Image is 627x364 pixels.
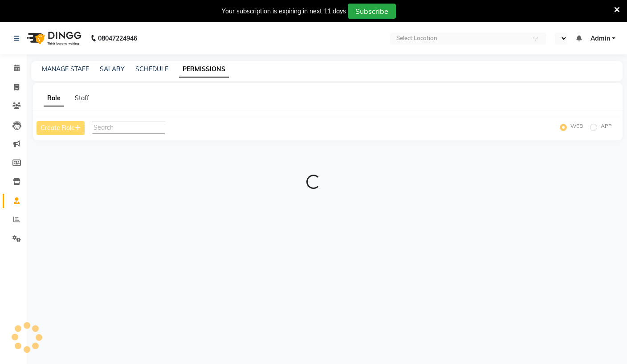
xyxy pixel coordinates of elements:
div: Select Location [396,34,437,43]
a: Staff [75,94,89,102]
a: SCHEDULE [135,65,168,73]
b: 08047224946 [98,26,137,51]
a: SALARY [100,65,125,73]
input: Search [92,122,165,134]
div: Your subscription is expiring in next 11 days [222,7,346,16]
button: Create Role [37,121,85,135]
img: logo [23,26,84,51]
a: Role [44,90,64,106]
label: WEB [570,122,583,133]
button: Subscribe [348,4,396,19]
a: PERMISSIONS [179,61,229,78]
a: MANAGE STAFF [42,65,89,73]
span: Admin [590,34,610,43]
label: APP [601,122,612,133]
